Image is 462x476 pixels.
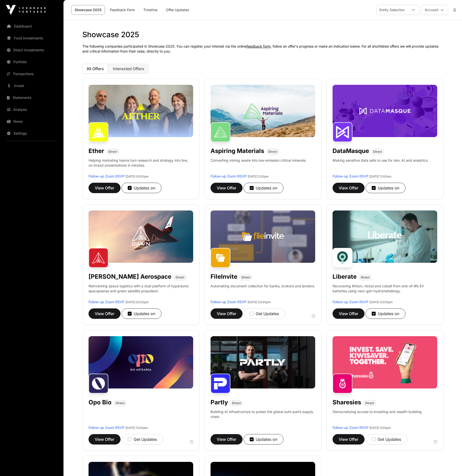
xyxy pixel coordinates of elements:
[13,48,44,52] font: Direct Investments
[256,311,279,316] font: Get Updates
[339,437,358,442] font: View Offer
[14,36,43,40] font: Fund Investments
[366,308,405,319] button: Updates on
[333,434,365,445] button: View Offer
[333,410,423,414] font: Democratizing access to investing and wealth-building.
[95,437,114,442] font: View Offer
[140,5,161,15] a: Timeline
[333,85,437,137] img: DataMasque-Banner.jpg
[82,30,139,39] font: Showcase 2025
[268,150,277,153] font: Direct
[14,24,32,28] font: Dashboard
[211,399,228,406] font: Partly
[211,273,237,280] font: FileInvite
[247,175,269,178] font: [DATE] 2:00pm
[244,434,283,445] button: Updates on
[13,72,33,76] font: Transactions
[333,183,365,193] button: View Offer
[211,374,230,393] img: Partly
[89,147,104,154] font: Ether
[211,308,243,319] button: View Offer
[89,434,121,445] button: View Offer
[339,185,358,190] font: View Offer
[333,308,365,319] button: View Offer
[333,399,361,406] font: Sharesies
[89,300,124,304] a: Follow-up Zoom RSVP
[166,8,189,12] font: Offer Updates
[339,311,358,316] font: View Offer
[217,437,236,442] font: View Offer
[95,311,114,316] font: View Offer
[378,185,399,190] font: Updates on
[163,5,192,15] a: Offer Updates
[125,426,148,430] font: [DATE] 12:00pm
[379,8,404,12] font: Entity Selection
[75,8,101,12] font: Showcase 2025
[373,150,382,153] font: Direct
[333,300,369,304] a: Follow-up Zoom RSVP
[89,308,121,319] button: View Offer
[109,64,149,74] button: Interested Offers
[116,401,124,405] font: Direct
[89,284,189,293] font: Reinventing space logistics with a dual platform of hypersonic spaceplanes and green satellite pr...
[361,275,370,279] font: Direct
[4,104,60,115] a: Analysis
[366,183,405,193] button: Updates on
[4,80,60,91] a: Invest
[95,185,114,190] font: View Offer
[13,107,27,112] font: Analysis
[333,122,352,142] img: DataMasque
[4,45,60,56] a: Direct Investments
[333,425,369,430] a: Follow-up Zoom RSVP
[217,311,236,316] font: View Offer
[13,131,27,135] font: Settings
[333,174,369,178] a: Follow-up Zoom RSVP
[242,275,250,279] font: Direct
[122,183,161,193] button: Updates on
[244,183,283,193] button: Updates on
[211,122,230,142] img: Aspiring Materials
[333,336,437,388] img: Sharesies-Banner.jpg
[378,311,399,316] font: Updates on
[176,275,184,279] font: Direct
[244,308,285,319] button: Get Updates
[14,84,24,88] font: Invest
[134,185,155,190] font: Updates on
[13,119,23,123] font: News
[370,175,392,178] font: [DATE] 11:00am
[89,425,124,430] a: Follow-up Zoom RSVP
[422,5,448,15] button: Account
[134,311,155,316] font: Updates on
[246,44,271,48] font: feedback form
[108,150,117,153] font: Direct
[122,308,161,319] button: Updates on
[211,300,246,304] a: Follow-up Zoom RSVP
[89,210,193,263] img: Dawn-Banner.jpg
[4,21,60,32] a: Dashboard
[211,434,243,445] button: View Offer
[333,147,369,154] font: DataMasque
[89,174,124,178] a: Follow-up Zoom RSVP
[4,33,60,44] a: Fund Investments
[4,116,60,127] a: News
[89,183,121,193] button: View Offer
[333,284,424,293] font: Recovering lithium, nickel and cobalt from end-of-life EV batteries using next-gen hydrometallurgy.
[71,5,105,15] a: Showcase 2025
[211,147,264,154] font: Aspiring Materials
[365,401,374,405] font: Direct
[89,374,108,393] img: Opo Bio
[256,437,277,442] font: Updates on
[247,300,271,304] font: [DATE] 03:00pm
[211,183,243,193] button: View Offer
[89,336,193,388] img: Opo-Bio-Banner.jpg
[89,158,188,167] font: Helping marketing teams turn research and strategy into live, on-brand presentations in minutes.
[143,8,157,12] font: Timeline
